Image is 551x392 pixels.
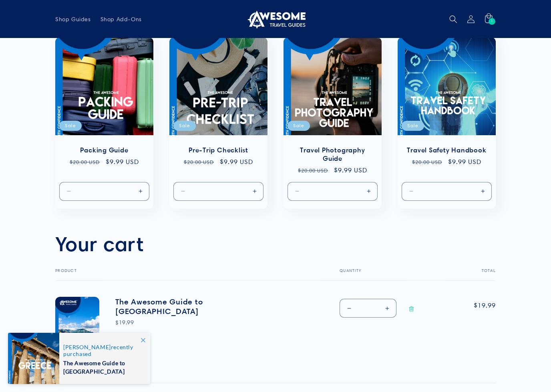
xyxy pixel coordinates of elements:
[55,37,496,209] ul: Slider
[447,268,496,281] th: Total
[491,18,493,25] span: 1
[463,301,496,310] span: $19.99
[358,299,378,318] input: Quantity for The Awesome Guide to Italy
[63,146,145,154] a: Packing Guide
[206,182,232,200] input: Quantity for Default Title
[115,297,235,316] a: The Awesome Guide to [GEOGRAPHIC_DATA]
[177,146,259,154] a: Pre-Trip Checklist
[292,146,374,163] a: Travel Photography Guide
[404,299,418,319] a: Remove The Awesome Guide to Italy
[92,182,118,200] input: Quantity for Default Title
[50,11,96,28] a: Shop Guides
[320,182,346,200] input: Quantity for Default Title
[245,10,306,29] img: Awesome Travel Guides
[55,231,144,256] h1: Your cart
[63,344,111,350] span: [PERSON_NAME]
[406,146,488,154] a: Travel Safety Handbook
[96,11,147,28] a: Shop Add-Ons
[63,344,142,357] span: recently purchased
[434,182,460,200] input: Quantity for Default Title
[115,318,235,327] div: $19.99
[55,16,91,23] span: Shop Guides
[101,16,142,23] span: Shop Add-Ons
[55,268,320,281] th: Product
[444,10,462,28] summary: Search
[320,268,447,281] th: Quantity
[243,6,309,32] a: Awesome Travel Guides
[63,357,142,376] span: The Awesome Guide to [GEOGRAPHIC_DATA]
